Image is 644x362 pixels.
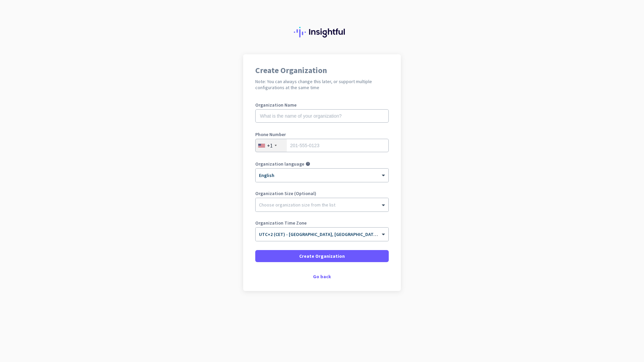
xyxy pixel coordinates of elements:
[294,27,350,38] img: Insightful
[255,66,389,74] h1: Create Organization
[255,250,389,262] button: Create Organization
[255,103,389,107] label: Organization Name
[306,162,310,166] i: help
[255,109,389,123] input: What is the name of your organization?
[255,162,304,166] label: Organization language
[299,253,345,259] span: Create Organization
[255,274,389,279] div: Go back
[267,142,273,149] div: +1
[255,191,389,196] label: Organization Size (Optional)
[255,221,389,225] label: Organization Time Zone
[255,78,389,90] h2: Note: You can always change this later, or support multiple configurations at the same time
[255,139,389,152] input: 201-555-0123
[255,132,389,137] label: Phone Number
